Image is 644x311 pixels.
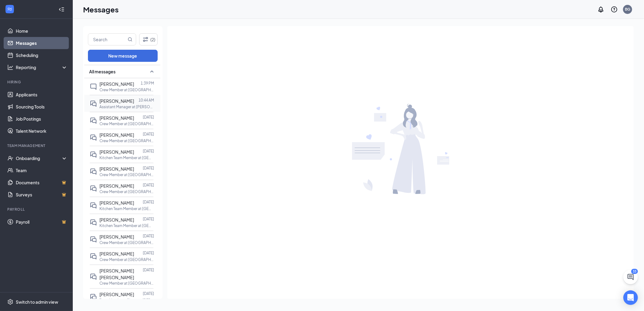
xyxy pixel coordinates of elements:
input: Search [88,34,126,45]
svg: Collapse [59,6,65,12]
svg: DoubleChat [90,151,97,158]
p: Assistant Manager at [PERSON_NAME] #276 - [GEOGRAPHIC_DATA] [99,104,154,109]
p: Crew Member at [GEOGRAPHIC_DATA][PERSON_NAME] #276 - [GEOGRAPHIC_DATA] [99,87,154,92]
svg: QuestionInfo [611,6,618,13]
p: [DATE] [143,250,154,256]
span: [PERSON_NAME] [99,81,134,87]
svg: DoubleChat [90,100,97,107]
p: [DATE] [143,233,154,239]
a: Scheduling [16,49,68,61]
span: [PERSON_NAME] [99,200,134,206]
svg: DoubleChat [90,273,97,280]
button: Filter (2) [139,33,158,45]
h1: Messages [83,4,119,15]
span: [PERSON_NAME] [99,166,134,172]
svg: DoubleChat [90,219,97,226]
svg: Settings [7,299,13,305]
p: [DATE] [143,216,154,222]
svg: UserCheck [7,155,13,161]
div: BG [625,7,630,12]
div: Payroll [7,207,66,212]
svg: ChatActive [627,273,634,281]
p: Team Member - Closer at [PERSON_NAME] #276 - Frankfort [99,298,154,303]
p: [DATE] [143,149,154,154]
svg: DoubleChat [90,236,97,243]
a: Home [16,25,68,37]
p: [DATE] [143,182,154,188]
p: Kitchen Team Member at [GEOGRAPHIC_DATA][PERSON_NAME] #276 - [GEOGRAPHIC_DATA] [99,155,154,160]
p: [DATE] [143,267,154,273]
a: Team [16,164,68,176]
a: DocumentsCrown [16,176,68,189]
p: [DATE] [143,132,154,137]
a: PayrollCrown [16,216,68,228]
svg: DoubleChat [90,168,97,175]
div: Team Management [7,143,66,148]
div: Reporting [16,64,68,70]
a: Applicants [16,89,68,101]
svg: DoubleChat [90,185,97,192]
svg: DoubleChat [90,293,97,301]
div: Hiring [7,79,66,85]
p: [DATE] [143,166,154,171]
svg: DoubleChat [90,134,97,141]
span: [PERSON_NAME] [99,251,134,256]
a: Talent Network [16,125,68,137]
span: [PERSON_NAME] [99,115,134,121]
svg: DoubleChat [90,253,97,260]
button: ChatActive [623,270,638,284]
span: [PERSON_NAME] [99,183,134,189]
button: New message [88,50,158,62]
div: Open Intercom Messenger [623,290,638,305]
svg: DoubleChat [90,202,97,209]
p: Crew Member at [GEOGRAPHIC_DATA][PERSON_NAME] #276 - [GEOGRAPHIC_DATA] [99,281,154,286]
svg: ChatInactive [90,83,97,90]
p: Crew Member at [GEOGRAPHIC_DATA][PERSON_NAME] #276 - [GEOGRAPHIC_DATA] [99,121,154,126]
p: [DATE] [143,199,154,205]
p: Crew Member at [GEOGRAPHIC_DATA][PERSON_NAME] #276 - [GEOGRAPHIC_DATA] [99,138,154,143]
div: 33 [631,269,638,274]
svg: DoubleChat [90,117,97,124]
p: Crew Member at [GEOGRAPHIC_DATA][PERSON_NAME] #276 - [GEOGRAPHIC_DATA] [99,257,154,262]
p: Crew Member at [GEOGRAPHIC_DATA][PERSON_NAME] #276 - [GEOGRAPHIC_DATA] [99,172,154,177]
p: 1:39 PM [141,81,154,86]
div: Switch to admin view [16,299,58,305]
a: Job Postings [16,113,68,125]
p: 10:44 AM [139,98,154,103]
svg: WorkstreamLogo [7,6,13,12]
svg: Filter [142,36,149,43]
svg: SmallChevronUp [148,68,156,75]
p: Crew Member at [GEOGRAPHIC_DATA][PERSON_NAME] #276 - [GEOGRAPHIC_DATA] [99,189,154,194]
svg: Analysis [7,64,13,70]
span: [PERSON_NAME] [PERSON_NAME] [99,268,134,280]
a: Sourcing Tools [16,101,68,113]
svg: MagnifyingGlass [128,37,132,42]
p: [DATE] [143,291,154,296]
span: [PERSON_NAME] [99,98,134,104]
span: [PERSON_NAME] [99,234,134,239]
p: [DATE] [143,115,154,120]
a: SurveysCrown [16,189,68,201]
div: Onboarding [16,155,62,161]
a: Messages [16,37,68,49]
span: [PERSON_NAME] [99,217,134,222]
p: Crew Member at [GEOGRAPHIC_DATA][PERSON_NAME] #276 - [GEOGRAPHIC_DATA] [99,240,154,245]
span: [PERSON_NAME] [99,132,134,138]
span: All messages [89,69,116,75]
span: [PERSON_NAME] [99,149,134,155]
p: Kitchen Team Member at [GEOGRAPHIC_DATA][PERSON_NAME] #276 - [GEOGRAPHIC_DATA] [99,223,154,228]
span: [PERSON_NAME] [99,292,134,297]
svg: Notifications [597,6,605,13]
p: Kitchen Team Member at [GEOGRAPHIC_DATA][PERSON_NAME] #276 - [GEOGRAPHIC_DATA] [99,206,154,211]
